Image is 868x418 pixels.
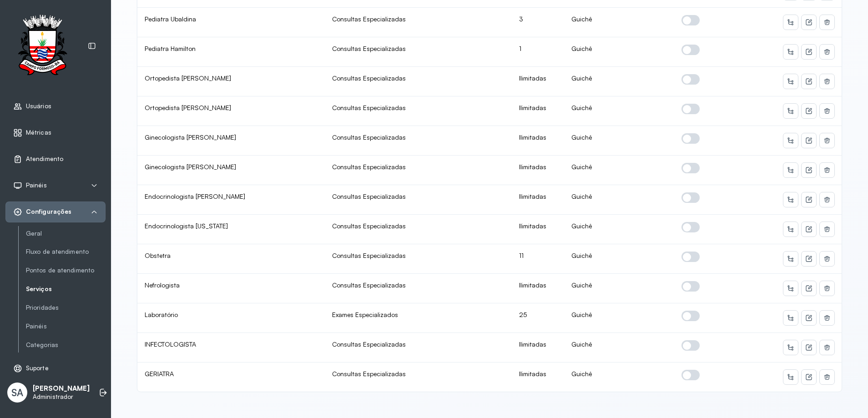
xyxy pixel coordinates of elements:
span: Configurações [26,208,71,216]
td: Ilimitadas [512,274,564,303]
td: Guichê [564,303,674,333]
td: Endocrinologista [US_STATE] [137,215,325,244]
td: Ginecologista [PERSON_NAME] [137,156,325,185]
td: Guichê [564,67,674,96]
div: Consultas Especializadas [332,370,505,378]
span: Usuários [26,102,51,110]
td: 1 [512,37,564,67]
div: Consultas Especializadas [332,133,505,141]
a: Prioridades [26,304,106,312]
div: Consultas Especializadas [332,222,505,230]
td: Guichê [564,244,674,274]
td: Guichê [564,156,674,185]
td: Guichê [564,363,674,392]
a: Categorias [26,339,106,351]
div: Consultas Especializadas [332,340,505,348]
div: Consultas Especializadas [332,74,505,82]
td: Laboratório [137,303,325,333]
p: Administrador [33,393,90,401]
td: Ilimitadas [512,215,564,244]
td: Pediatra Ubaldina [137,8,325,37]
a: Fluxo de atendimento [26,246,106,257]
a: Serviços [26,283,106,295]
td: Ilimitadas [512,333,564,363]
td: 3 [512,8,564,37]
td: Guichê [564,274,674,303]
td: Guichê [564,215,674,244]
td: Guichê [564,8,674,37]
td: Obstetra [137,244,325,274]
td: Ortopedista [PERSON_NAME] [137,96,325,126]
div: Consultas Especializadas [332,104,505,112]
td: 25 [512,303,564,333]
a: Painéis [26,321,106,332]
a: Geral [26,230,106,237]
a: Geral [26,228,106,239]
p: [PERSON_NAME] [33,384,90,393]
td: Ginecologista [PERSON_NAME] [137,126,325,156]
td: Ilimitadas [512,156,564,185]
a: Categorias [26,341,106,349]
div: Consultas Especializadas [332,252,505,260]
a: Painéis [26,322,106,330]
span: Atendimento [26,155,63,163]
a: Pontos de atendimento [26,265,106,276]
span: Painéis [26,181,47,189]
div: Consultas Especializadas [332,192,505,201]
td: Pediatra Hamilton [137,37,325,67]
a: Pontos de atendimento [26,267,106,274]
td: Endocrinologista [PERSON_NAME] [137,185,325,215]
div: Consultas Especializadas [332,281,505,289]
td: Ortopedista [PERSON_NAME] [137,67,325,96]
a: Serviços [26,285,106,293]
td: Guichê [564,37,674,67]
td: 11 [512,244,564,274]
a: Métricas [13,128,98,137]
td: Ilimitadas [512,96,564,126]
td: Ilimitadas [512,67,564,96]
div: Exames Especializados [332,311,505,319]
td: Ilimitadas [512,363,564,392]
td: INFECTOLOGISTA [137,333,325,363]
div: Consultas Especializadas [332,163,505,171]
div: Consultas Especializadas [332,15,505,23]
td: Ilimitadas [512,126,564,156]
div: Consultas Especializadas [332,45,505,53]
a: Fluxo de atendimento [26,248,106,256]
td: Nefrologista [137,274,325,303]
td: Guichê [564,96,674,126]
span: Suporte [26,364,49,372]
a: Prioridades [26,302,106,313]
img: Logotipo do estabelecimento [10,15,75,78]
td: Guichê [564,185,674,215]
td: Guichê [564,126,674,156]
td: Ilimitadas [512,185,564,215]
a: Atendimento [13,155,98,164]
span: Métricas [26,129,51,136]
a: Usuários [13,102,98,111]
td: Guichê [564,333,674,363]
td: GERIATRA [137,363,325,392]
